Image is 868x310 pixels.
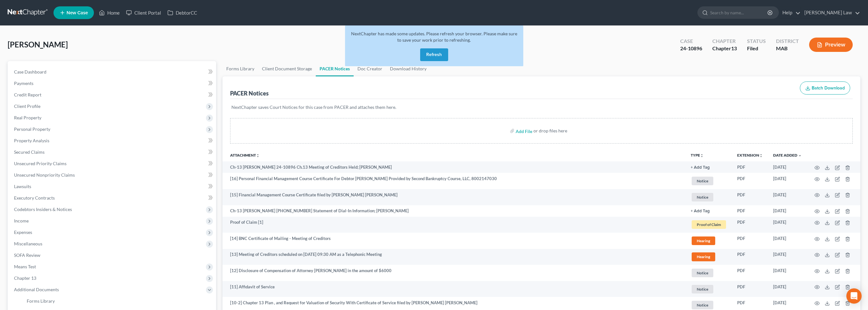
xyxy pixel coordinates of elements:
[732,265,768,281] td: PDF
[691,192,727,202] a: Notice
[691,153,704,158] button: TYPEunfold_more
[256,154,260,158] i: unfold_more
[800,81,850,95] button: Batch Download
[14,69,46,74] span: Case Dashboard
[732,173,768,189] td: PDF
[747,38,766,45] div: Status
[14,241,42,246] span: Miscellaneous
[691,208,727,214] a: + Add Tag
[14,81,33,86] span: Payments
[222,189,686,205] td: [15] Financial Management Course Certificate filed by [PERSON_NAME] [PERSON_NAME]
[9,158,216,169] a: Unsecured Priority Claims
[691,219,727,230] a: Proof of Claim
[779,7,801,18] a: Help
[14,252,40,258] span: SOFA Review
[533,128,567,134] div: or drop files here
[14,275,36,281] span: Chapter 13
[732,161,768,173] td: PDF
[230,89,269,97] div: PACER Notices
[680,45,702,52] div: 24-10896
[691,268,727,278] a: Notice
[692,301,713,309] span: Notice
[712,38,737,45] div: Chapter
[14,115,41,120] span: Real Property
[712,45,737,52] div: Chapter
[768,205,807,217] td: [DATE]
[812,85,845,91] span: Batch Download
[14,103,40,109] span: Client Profile
[27,298,55,304] span: Forms Library
[14,92,41,97] span: Credit Report
[692,236,715,245] span: Hearing
[846,288,862,304] div: Open Intercom Messenger
[14,229,32,235] span: Expenses
[14,195,55,201] span: Executory Contracts
[759,154,763,158] i: unfold_more
[222,61,258,76] a: Forms Library
[231,104,851,110] p: NextChapter saves Court Notices for this case from PACER and attaches them here.
[731,45,737,51] span: 13
[9,250,216,261] a: SOFA Review
[691,209,710,213] button: + Add Tag
[164,7,200,18] a: DebtorCC
[316,61,354,76] a: PACER Notices
[768,161,807,173] td: [DATE]
[222,233,686,249] td: [14] BNC Certificate of Mailing - Meeting of Creditors
[798,154,802,158] i: expand_more
[691,164,727,170] a: + Add Tag
[123,7,164,18] a: Client Portal
[691,176,727,186] a: Notice
[67,11,88,15] span: New Case
[14,287,59,292] span: Additional Documents
[680,38,702,45] div: Case
[8,40,68,49] span: [PERSON_NAME]
[773,153,802,158] a: Date Added expand_more
[222,249,686,265] td: [13] Meeting of Creditors scheduled on [DATE] 09:30 AM as a Telephonic Meeting
[768,217,807,233] td: [DATE]
[351,31,517,43] span: NextChapter has made some updates. Please refresh your browser. Please make sure to save your wor...
[222,205,686,217] td: Ch-13 [PERSON_NAME] [PHONE_NUMBER] Statement of Dial-In Information; [PERSON_NAME]
[776,38,799,45] div: District
[9,89,216,101] a: Credit Report
[9,146,216,158] a: Secured Claims
[14,172,75,178] span: Unsecured Nonpriority Claims
[420,48,448,61] button: Refresh
[222,173,686,189] td: [16] Personal Financial Management Course Certificate For Debtor [PERSON_NAME] Provided by Second...
[768,189,807,205] td: [DATE]
[692,269,713,277] span: Notice
[732,189,768,205] td: PDF
[691,251,727,262] a: Hearing
[14,138,49,143] span: Property Analysis
[801,7,860,18] a: [PERSON_NAME] Law
[22,295,216,307] a: Forms Library
[700,154,704,158] i: unfold_more
[14,218,29,223] span: Income
[9,181,216,192] a: Lawsuits
[691,166,710,170] button: + Add Tag
[230,153,260,158] a: Attachmentunfold_more
[768,281,807,297] td: [DATE]
[691,284,727,294] a: Notice
[732,233,768,249] td: PDF
[691,236,727,246] a: Hearing
[222,217,686,233] td: Proof of Claim [1]
[768,233,807,249] td: [DATE]
[258,61,316,76] a: Client Document Storage
[692,177,713,185] span: Notice
[222,265,686,281] td: [12] Disclosure of Compensation of Attorney [PERSON_NAME] in the amount of $6000
[776,45,799,52] div: MAB
[692,193,713,201] span: Notice
[14,126,50,132] span: Personal Property
[732,217,768,233] td: PDF
[14,161,67,166] span: Unsecured Priority Claims
[732,205,768,217] td: PDF
[9,78,216,89] a: Payments
[768,265,807,281] td: [DATE]
[9,192,216,204] a: Executory Contracts
[747,45,766,52] div: Filed
[809,38,853,52] button: Preview
[737,153,763,158] a: Extensionunfold_more
[222,161,686,173] td: Ch-13 [PERSON_NAME] 24-10896 Ch.13 Meeting of Creditors Held; [PERSON_NAME]
[732,249,768,265] td: PDF
[768,173,807,189] td: [DATE]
